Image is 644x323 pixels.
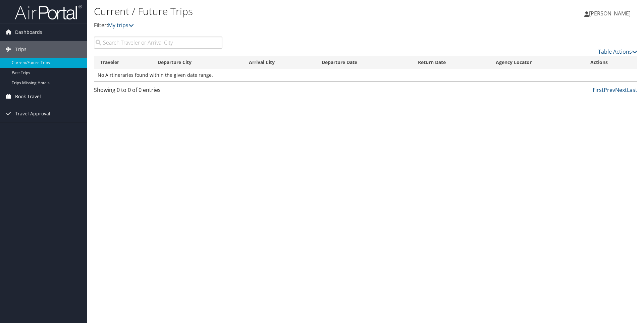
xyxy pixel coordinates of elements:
[584,3,637,23] a: [PERSON_NAME]
[615,86,627,94] a: Next
[598,48,637,55] a: Table Actions
[108,21,134,29] a: My trips
[15,24,42,41] span: Dashboards
[94,21,456,30] p: Filter:
[94,4,456,18] h1: Current / Future Trips
[152,56,243,69] th: Departure City: activate to sort column ascending
[15,105,50,122] span: Travel Approval
[94,37,222,49] input: Search Traveler or Arrival City
[412,56,490,69] th: Return Date: activate to sort column ascending
[94,69,637,81] td: No Airtineraries found within the given date range.
[15,88,41,105] span: Book Travel
[316,56,412,69] th: Departure Date: activate to sort column descending
[490,56,584,69] th: Agency Locator: activate to sort column ascending
[584,56,637,69] th: Actions
[627,86,637,94] a: Last
[604,86,615,94] a: Prev
[589,10,631,17] span: [PERSON_NAME]
[243,56,316,69] th: Arrival City: activate to sort column ascending
[94,56,152,69] th: Traveler: activate to sort column ascending
[593,86,604,94] a: First
[94,86,222,97] div: Showing 0 to 0 of 0 entries
[15,41,26,58] span: Trips
[15,4,82,20] img: airportal-logo.png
